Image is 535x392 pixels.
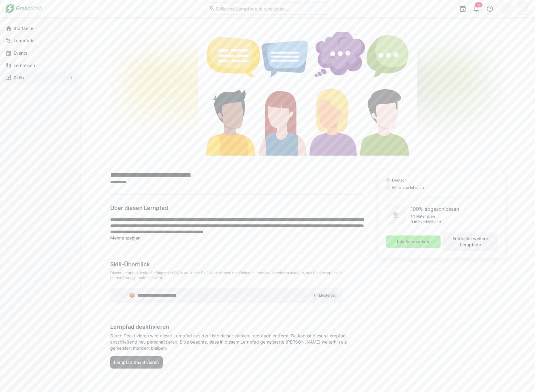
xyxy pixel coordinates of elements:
[396,239,430,245] span: Inhalte ansehen
[110,356,163,369] button: Lernpfad deaktivieren
[110,333,364,351] span: Durch Deaktivieren wird dieser Lernpfad aus der Liste deiner aktiven Lernpfade entfernt. Du kanns...
[215,6,326,11] input: Skills und Lernpfade durchsuchen…
[443,232,498,251] button: Entdecke weitere Lernpfade
[411,214,416,219] p: 1/1
[386,236,441,248] button: Inhalte ansehen
[313,293,336,298] span: 1 - Einsteiger
[392,178,407,183] span: Deutsch
[411,219,420,224] p: 0 min
[420,219,441,224] p: verbleibend
[446,236,495,248] span: Entdecke weitere Lernpfade
[477,3,481,7] span: 9+
[416,214,435,219] p: Materialien
[110,205,364,211] h3: Über diesen Lernpfad
[110,323,364,330] h3: Lernpfad deaktivieren
[110,270,364,280] div: Dieser Lernpfad deckt die folgenden Skills ab. Jeder Skill wird mit dem empfohlenen Level an Vorw...
[110,235,140,240] span: Mehr anzeigen
[113,359,160,365] span: Lernpfad deaktivieren
[392,185,424,190] span: 50 min an Inhalten
[110,261,364,268] div: Skill-Überblick
[411,205,459,213] p: 100% abgeschlossen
